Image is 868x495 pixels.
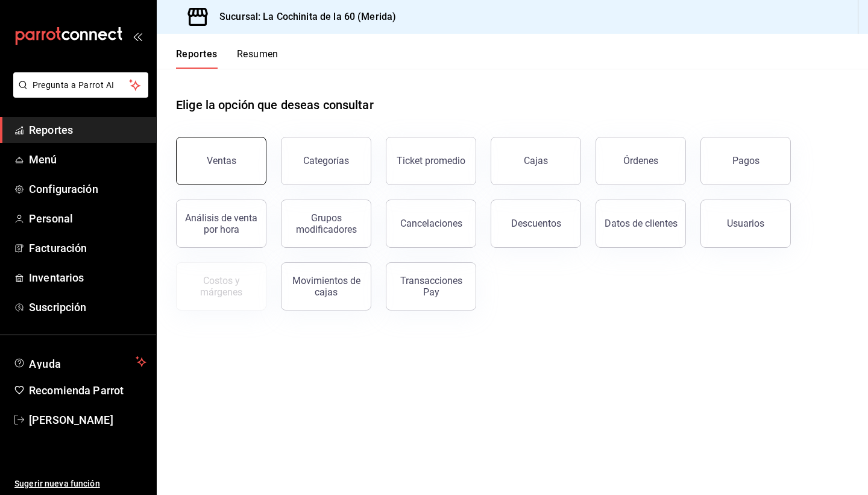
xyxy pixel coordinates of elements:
div: Órdenes [623,155,658,166]
button: Resumen [237,48,278,69]
button: Categorías [281,137,371,185]
div: Ventas [207,155,236,166]
button: Ventas [176,137,266,185]
button: Grupos modificadores [281,200,371,248]
button: Pagos [700,137,791,185]
a: Pregunta a Parrot AI [8,87,148,100]
div: Datos de clientes [605,218,678,229]
span: Recomienda Parrot [29,382,146,399]
div: Análisis de venta por hora [184,212,259,235]
div: Cajas [524,155,548,166]
button: Órdenes [596,137,686,185]
h1: Elige la opción que deseas consultar [176,96,374,114]
button: Análisis de venta por hora [176,200,266,248]
button: Reportes [176,48,218,69]
span: Inventarios [29,270,146,286]
button: Cancelaciones [386,200,476,248]
button: Transacciones Pay [386,262,476,311]
div: Categorías [303,155,349,166]
div: Ticket promedio [397,155,465,166]
span: Suscripción [29,299,146,315]
div: Movimientos de cajas [289,275,363,298]
span: Menú [29,151,146,168]
div: Pagos [732,155,759,166]
span: Facturación [29,240,146,256]
div: navigation tabs [176,48,278,69]
span: Pregunta a Parrot AI [33,79,130,92]
button: Datos de clientes [596,200,686,248]
button: Ticket promedio [386,137,476,185]
button: Cajas [491,137,581,185]
button: open_drawer_menu [133,31,142,41]
div: Costos y márgenes [184,275,259,298]
button: Descuentos [491,200,581,248]
button: Movimientos de cajas [281,262,371,311]
span: Ayuda [29,355,131,369]
span: Sugerir nueva función [14,478,146,490]
div: Transacciones Pay [394,275,468,298]
span: Personal [29,210,146,227]
button: Contrata inventarios para ver este reporte [176,262,266,311]
h3: Sucursal: La Cochinita de la 60 (Merida) [210,10,396,24]
span: [PERSON_NAME] [29,412,146,428]
button: Usuarios [700,200,791,248]
span: Reportes [29,122,146,138]
div: Descuentos [511,218,561,229]
div: Grupos modificadores [289,212,363,235]
div: Cancelaciones [400,218,462,229]
span: Configuración [29,181,146,197]
button: Pregunta a Parrot AI [13,72,148,98]
div: Usuarios [727,218,764,229]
